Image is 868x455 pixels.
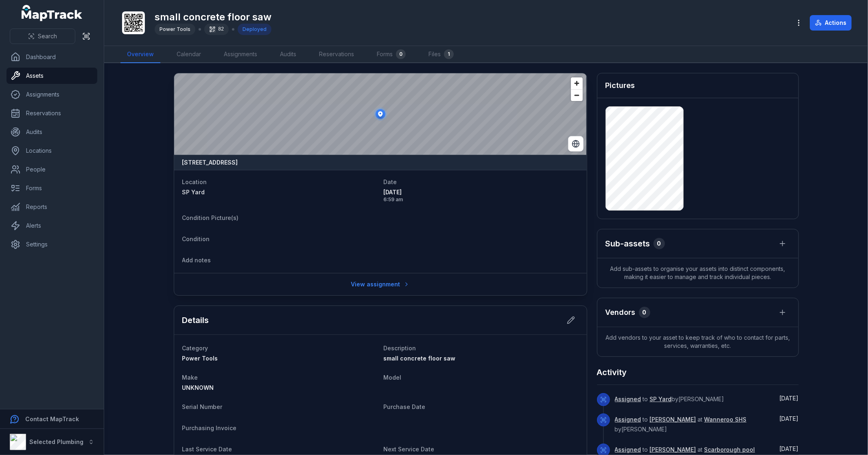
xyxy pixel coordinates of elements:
[384,345,416,352] span: Description
[313,46,361,63] a: Reservations
[780,445,799,452] time: 6/12/2025, 8:14:46 AM
[780,415,799,422] time: 7/8/2025, 4:20:02 PM
[639,307,650,318] div: 0
[650,446,696,454] a: [PERSON_NAME]
[182,314,209,326] h2: Details
[650,415,696,424] a: [PERSON_NAME]
[615,395,641,403] a: Assigned
[182,384,214,391] span: UNKNOWN
[396,49,406,59] div: 0
[780,395,799,402] span: [DATE]
[7,236,97,253] a: Settings
[182,374,198,381] span: Make
[7,49,97,65] a: Dashboard
[7,124,97,140] a: Audits
[384,355,456,362] span: small concrete floor saw
[7,161,97,178] a: People
[615,446,641,454] a: Assigned
[25,415,79,422] strong: Contact MapTrack
[7,68,97,84] a: Assets
[7,105,97,121] a: Reservations
[615,416,747,433] span: to at by [PERSON_NAME]
[704,446,755,454] a: Scarborough pool
[370,46,412,63] a: Forms0
[155,11,271,24] h1: small concrete floor saw
[597,367,627,378] h2: Activity
[606,307,636,318] h3: Vendors
[780,415,799,422] span: [DATE]
[22,5,83,21] a: MapTrack
[384,178,397,185] span: Date
[444,49,454,59] div: 1
[422,46,460,63] a: Files1
[384,196,579,203] span: 6:59 am
[571,89,583,101] button: Zoom out
[38,32,57,40] span: Search
[597,258,798,288] span: Add sub-assets to organise your assets into distinct components, making it easier to manage and t...
[182,257,211,264] span: Add notes
[571,77,583,89] button: Zoom in
[384,403,426,410] span: Purchase Date
[597,327,798,356] span: Add vendors to your asset to keep track of who to contact for parts, services, warranties, etc.
[384,374,402,381] span: Model
[7,218,97,234] a: Alerts
[182,403,223,410] span: Serial Number
[7,199,97,215] a: Reports
[174,73,587,155] canvas: Map
[182,214,239,221] span: Condition Picture(s)
[7,180,97,196] a: Forms
[182,158,238,167] strong: [STREET_ADDRESS]
[182,235,210,242] span: Condition
[182,189,205,196] span: SP Yard
[182,178,207,185] span: Location
[182,345,208,352] span: Category
[120,46,160,63] a: Overview
[160,26,190,32] span: Power Tools
[650,395,672,403] a: SP Yard
[7,143,97,159] a: Locations
[182,424,237,431] span: Purchasing Invoice
[654,238,665,249] div: 0
[29,438,83,445] strong: Selected Plumbing
[568,136,584,152] button: Switch to Satellite View
[780,395,799,402] time: 7/17/2025, 6:59:32 AM
[204,24,229,35] div: 82
[704,415,747,424] a: Wanneroo SHS
[182,446,232,453] span: Last Service Date
[182,355,218,362] span: Power Tools
[345,277,415,292] a: View assignment
[217,46,264,63] a: Assignments
[10,29,75,44] button: Search
[182,188,377,196] a: SP Yard
[810,15,852,31] button: Actions
[170,46,208,63] a: Calendar
[384,446,435,453] span: Next Service Date
[606,80,635,91] h3: Pictures
[615,396,724,402] span: to by [PERSON_NAME]
[7,86,97,103] a: Assignments
[780,445,799,452] span: [DATE]
[615,415,641,424] a: Assigned
[384,188,579,196] span: [DATE]
[273,46,303,63] a: Audits
[606,238,650,249] h2: Sub-assets
[384,188,579,203] time: 7/17/2025, 6:59:32 AM
[238,24,271,35] div: Deployed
